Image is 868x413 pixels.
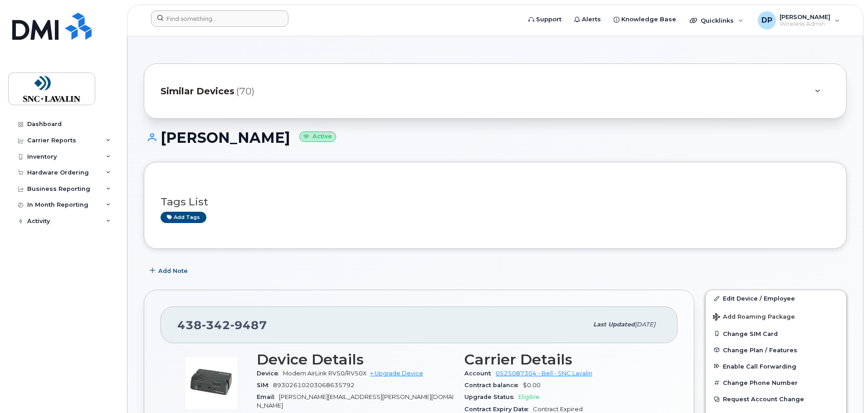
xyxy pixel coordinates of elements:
span: Add Roaming Package [713,313,795,322]
button: Change Plan / Features [706,342,846,358]
img: image20231002-3703462-15ect47.jpeg [184,356,239,410]
span: Last updated [593,321,635,328]
button: Add Roaming Package [706,307,846,326]
span: 342 [202,318,230,332]
button: Change SIM Card [706,326,846,342]
span: [PERSON_NAME][EMAIL_ADDRESS][PERSON_NAME][DOMAIN_NAME] [257,394,454,408]
span: Contract Expired [533,406,583,413]
span: Eligible [518,394,540,400]
span: Modem AirLink RV50/RV50X [283,370,366,377]
span: (70) [236,85,254,98]
h1: [PERSON_NAME] [144,130,847,146]
small: Active [299,131,336,142]
span: [DATE] [635,321,655,328]
a: 0525087304 - Bell - SNC Lavalin [496,370,592,377]
button: Add Note [144,262,195,279]
a: + Upgrade Device [370,370,423,377]
span: Device [257,370,283,377]
span: Enable Call Forwarding [723,363,796,369]
span: Account [464,370,496,377]
span: 89302610203068635792 [273,382,355,389]
button: Request Account Change [706,391,846,407]
span: Email [257,394,279,400]
span: SIM [257,382,273,389]
h3: Device Details [257,351,454,368]
span: Contract Expiry Date [464,406,533,413]
h3: Tags List [161,196,830,208]
h3: Carrier Details [464,351,661,368]
span: Add Note [158,267,188,275]
span: 9487 [230,318,267,332]
span: Change Plan / Features [723,346,797,353]
span: $0.00 [523,382,541,389]
span: 438 [177,318,267,332]
span: Contract balance [464,382,523,389]
button: Change Phone Number [706,374,846,391]
span: Upgrade Status [464,394,518,400]
a: Add tags [161,212,206,223]
a: Edit Device / Employee [706,290,846,306]
span: Similar Devices [161,85,234,98]
button: Enable Call Forwarding [706,358,846,374]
